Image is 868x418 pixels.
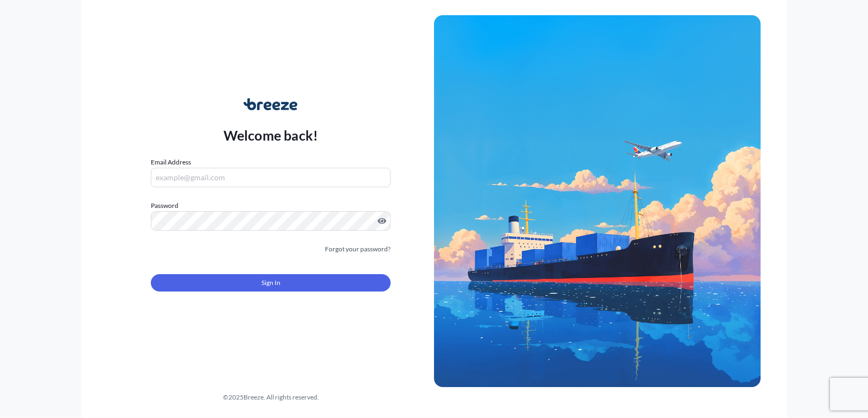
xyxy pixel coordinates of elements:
[378,217,386,225] button: Show password
[434,15,761,387] img: Ship illustration
[224,126,318,144] p: Welcome back!
[325,244,391,255] a: Forgot your password?
[151,274,391,292] button: Sign In
[151,157,191,168] label: Email Address
[261,277,280,288] span: Sign In
[151,200,391,211] label: Password
[151,168,391,187] input: example@gmail.com
[107,392,434,403] div: © 2025 Breeze. All rights reserved.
